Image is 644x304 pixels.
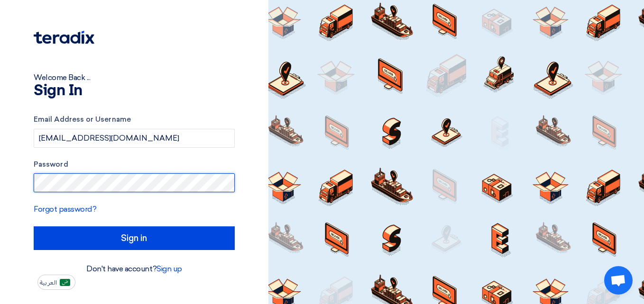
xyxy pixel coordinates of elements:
[34,31,94,44] img: Teradix logo
[156,264,182,273] a: Sign up
[34,129,235,148] input: Enter your business email or username
[34,205,96,214] a: Forgot password?
[34,159,235,170] label: Password
[34,72,235,83] div: Welcome Back ...
[34,226,235,250] input: Sign in
[604,266,633,295] div: Open chat
[40,279,57,286] span: العربية
[37,275,75,290] button: العربية
[34,263,235,275] div: Don't have account?
[34,114,235,125] label: Email Address or Username
[34,83,235,98] h1: Sign In
[60,279,70,286] img: ar-AR.png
